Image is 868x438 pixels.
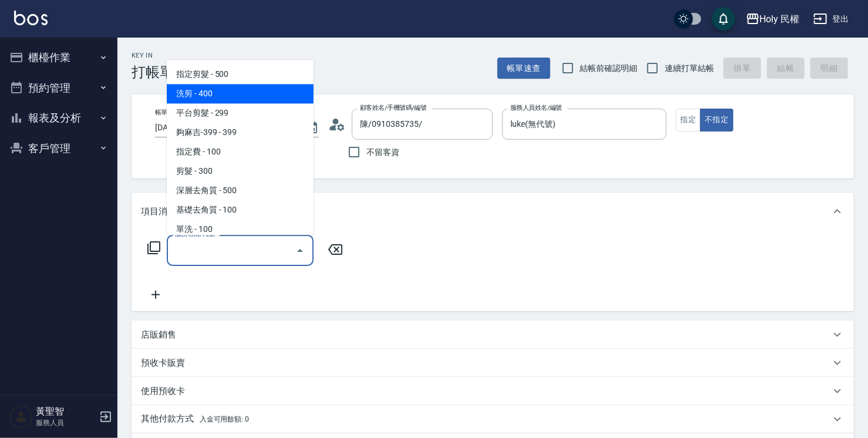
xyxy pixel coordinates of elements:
span: 指定剪髮 - 500 [167,65,314,84]
p: 預收卡販賣 [141,357,185,369]
button: save [712,7,735,31]
span: 指定費 - 100 [167,142,314,161]
span: 結帳前確認明細 [580,62,638,75]
img: Person [9,405,33,429]
div: 項目消費 [132,193,854,230]
span: 深層去角質 - 500 [167,181,314,200]
button: Holy 民權 [741,7,805,31]
span: 單洗 - 100 [167,220,314,239]
div: 使用預收卡 [132,377,854,405]
div: Holy 民權 [760,12,800,26]
button: 報表及分析 [5,103,113,133]
span: 連續打單結帳 [665,62,714,75]
button: 指定 [676,109,701,132]
label: 顧客姓名/手機號碼/編號 [360,103,427,112]
p: 服務人員 [36,417,96,428]
h5: 黃聖智 [36,406,96,417]
button: 預約管理 [5,73,113,103]
span: 平台剪髮 - 299 [167,103,314,123]
p: 其他付款方式 [141,413,249,426]
span: 剪髮 - 300 [167,161,314,181]
span: 夠麻吉-399 - 399 [167,123,314,142]
h2: Key In [132,52,174,59]
p: 店販銷售 [141,329,176,341]
p: 使用預收卡 [141,385,185,397]
img: Logo [14,11,48,25]
span: 入金可用餘額: 0 [200,415,250,423]
span: 不留客資 [366,146,399,159]
button: 不指定 [700,109,733,132]
div: 店販銷售 [132,321,854,349]
button: 客戶管理 [5,133,113,164]
label: 帳單日期 [155,108,180,117]
h3: 打帳單 [132,64,174,80]
span: 洗剪 - 400 [167,84,314,103]
button: 帳單速查 [497,58,550,79]
div: 其他付款方式入金可用餘額: 0 [132,405,854,433]
label: 服務人員姓名/編號 [510,103,562,112]
div: 預收卡販賣 [132,349,854,377]
input: YYYY/MM/DD hh:mm [155,118,293,137]
span: 基礎去角質 - 100 [167,200,314,220]
button: Close [291,241,309,260]
p: 項目消費 [141,205,176,218]
button: 登出 [809,8,854,30]
button: 櫃檯作業 [5,42,113,73]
